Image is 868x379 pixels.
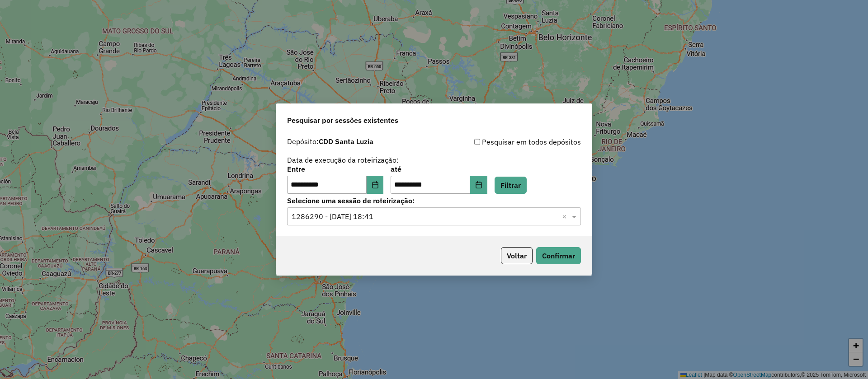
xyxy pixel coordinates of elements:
label: até [391,164,487,174]
div: Pesquisar em todos depósitos [434,136,581,147]
label: Entre [287,164,383,174]
label: Selecione uma sessão de roteirização: [287,195,581,206]
span: Pesquisar por sessões existentes [287,115,398,126]
strong: CDD Santa Luzia [319,137,373,146]
button: Filtrar [495,177,527,194]
button: Choose Date [470,176,487,194]
label: Data de execução da roteirização: [287,154,399,165]
button: Voltar [501,247,533,264]
button: Choose Date [367,176,384,194]
span: Clear all [562,211,570,222]
button: Confirmar [536,247,581,264]
label: Depósito: [287,136,373,147]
